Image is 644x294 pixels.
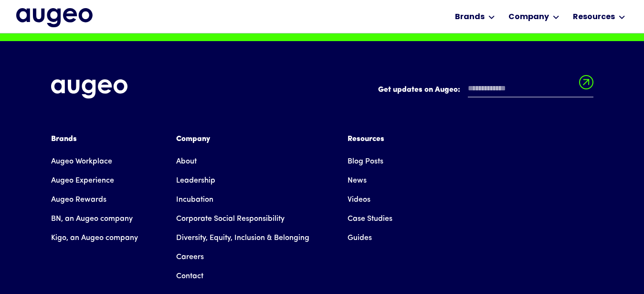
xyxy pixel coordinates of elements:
[176,229,309,248] a: Diversity, Equity, Inclusion & Belonging
[51,152,112,171] a: Augeo Workplace
[176,171,215,190] a: Leadership
[348,209,392,229] a: Case Studies
[348,190,370,209] a: Videos
[16,8,93,27] a: home
[579,75,593,95] input: Submit
[176,133,309,145] div: Company
[455,11,485,23] div: Brands
[348,171,367,190] a: News
[51,133,138,145] div: Brands
[176,190,213,209] a: Incubation
[51,190,106,209] a: Augeo Rewards
[51,79,127,99] img: Augeo's full logo in white.
[378,79,593,102] form: Email Form
[16,8,93,27] img: Augeo's full logo in midnight blue.
[51,209,133,229] a: BN, an Augeo company
[51,171,114,190] a: Augeo Experience
[176,248,204,267] a: Careers
[176,152,197,171] a: About
[378,84,460,96] label: Get updates on Augeo:
[348,229,372,248] a: Guides
[348,152,383,171] a: Blog Posts
[573,11,615,23] div: Resources
[176,267,203,286] a: Contact
[176,209,285,229] a: Corporate Social Responsibility
[348,133,392,145] div: Resources
[51,229,138,248] a: Kigo, an Augeo company
[508,11,549,23] div: Company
